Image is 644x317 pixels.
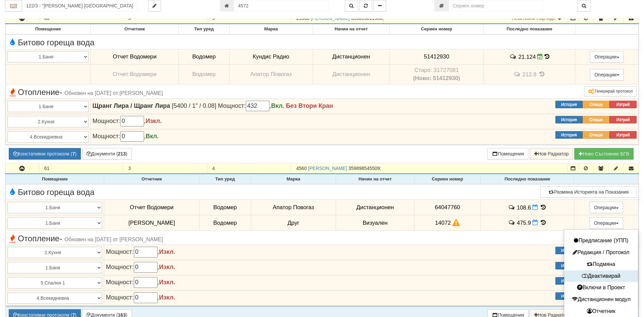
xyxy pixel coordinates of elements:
[610,101,637,108] button: Изтрий
[128,220,175,226] span: [PERSON_NAME]
[517,220,531,226] span: 475.9
[6,24,91,34] th: Помещение
[271,102,284,109] b: Вкл.
[146,133,159,140] b: Вкл.
[286,102,333,109] strong: Без Втори Кран
[104,174,199,184] th: Отчетник
[555,247,582,254] button: История
[229,49,313,65] td: Кундис Радио
[483,24,575,34] th: Последно показание
[251,174,336,184] th: Марка
[545,53,549,60] span: История на показанията
[7,188,94,197] span: Битово гореща вода
[582,101,610,108] button: Опиши
[574,148,634,160] button: Новo Състояние БГВ
[179,49,229,65] td: Водомер
[518,53,535,60] span: 21.124
[91,24,179,34] th: Отчетник
[251,215,336,231] td: Друг
[212,166,215,171] span: 4
[566,260,636,269] button: Подмяна
[566,272,636,281] button: Деактивирай
[508,219,517,226] span: История на забележките
[7,38,94,47] span: Битово гореща вода
[508,204,517,211] span: История на забележките
[566,295,636,304] button: Дистанционен модул
[308,166,347,171] a: [PERSON_NAME]
[582,116,610,123] button: Опиши
[555,101,582,108] button: История
[590,202,623,213] button: Операции
[538,71,546,77] span: История на показанията
[590,69,624,80] button: Операции
[199,174,251,184] th: Тип уред
[435,220,451,226] span: 14072
[584,86,637,96] button: Генерирай протокол
[9,148,81,160] button: Констативни протоколи (7)
[555,116,582,123] button: История
[590,51,624,63] button: Операции
[610,131,637,139] button: Изтрий
[59,234,62,243] span: -
[555,292,582,300] button: История
[118,151,126,156] b: 213
[537,54,543,59] i: Редакция Отчет към 29/08/2025
[435,204,460,211] span: 64047760
[509,53,518,60] span: История на забележките
[72,151,75,156] b: 7
[566,307,636,316] button: Отчетник
[229,65,313,84] td: Апатор Повогаз
[7,234,163,243] span: Отопление
[179,24,229,34] th: Тип уред
[532,204,538,210] i: Нов Отчет към 29/08/2025
[540,219,547,226] span: История на показанията
[59,88,62,97] span: -
[313,24,389,34] th: Начин на отчет
[251,200,336,215] td: Апатор Повогаз
[555,262,582,269] button: История
[313,49,389,65] td: Дистанционен
[159,294,175,301] b: Изкл.
[566,237,636,245] button: Предписание (УПП)
[487,148,529,160] button: Помещения
[517,204,531,211] span: 108.6
[610,116,637,123] button: Изтрий
[172,102,216,109] span: [5400 / 1" / 0.08]
[82,148,132,160] button: Документи (213)
[413,75,460,81] b: (Ново: 51412930)
[582,131,610,139] button: Опиши
[106,264,175,270] span: Мощност: ,
[313,65,389,84] td: Дистанционен
[130,204,173,211] span: Отчет Водомери
[424,53,449,60] span: 51412930
[65,237,163,242] span: Обновен на [DATE] от [PERSON_NAME]
[540,186,637,198] button: Размяна Историята на Показания
[179,65,229,84] td: Водомер
[348,166,380,171] span: 359898545509
[159,264,175,270] b: Изкл.
[113,53,157,60] span: Отчет Водомери
[146,118,162,124] b: Изкл.
[106,279,175,286] span: Мощност: ,
[92,102,170,109] strong: Щранг Лира / Щранг Лира
[336,174,414,184] th: Начин на отчет
[106,294,175,301] span: Мощност: ,
[522,71,536,78] span: 212.8
[199,200,251,215] td: Водомер
[414,174,480,184] th: Сериен номер
[389,65,483,84] td: Устройство със сериен номер 31727081 беше подменено от устройство със сериен номер 51412930
[555,131,582,139] button: История
[92,133,159,140] span: Мощност: ,
[218,102,286,109] span: Мощност: ,
[532,220,538,225] i: Нов Отчет към 29/08/2025
[566,284,636,292] button: Включи в Проект
[296,166,307,171] span: Партида №
[336,215,414,231] td: Визуален
[65,90,163,96] span: Обновен на [DATE] от [PERSON_NAME]
[159,248,175,255] b: Изкл.
[7,88,163,97] span: Отопление
[291,163,568,174] td: ;
[590,217,623,229] button: Операции
[113,71,157,77] span: Отчет Водомери
[6,174,104,184] th: Помещение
